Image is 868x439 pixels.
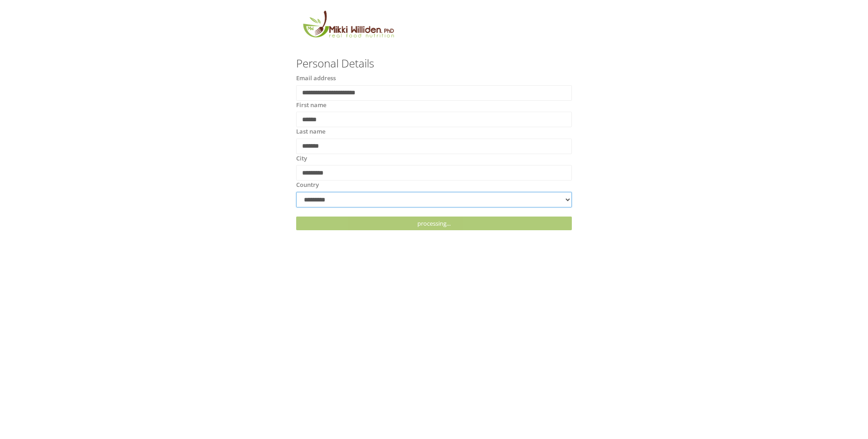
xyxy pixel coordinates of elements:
[296,181,319,190] label: Country
[296,154,307,163] label: City
[296,101,326,110] label: First name
[296,57,572,69] h3: Personal Details
[296,74,336,83] label: Email address
[296,9,400,43] img: MikkiLogoMain.png
[296,127,325,136] label: Last name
